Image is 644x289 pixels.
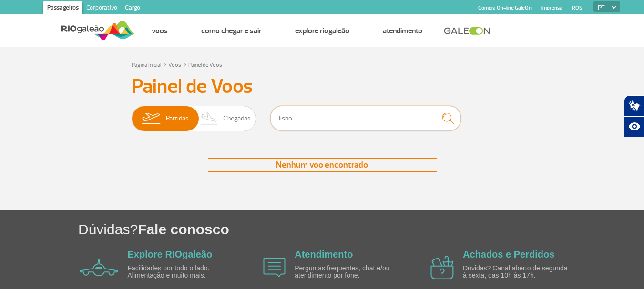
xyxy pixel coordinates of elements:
a: > [183,59,186,70]
a: Explore RIOgaleão [295,26,349,36]
a: Achados e Perdidos [463,249,554,259]
a: Corporativo [82,1,121,16]
h3: Painel de Voos [132,75,513,99]
span: Fale conosco [138,221,229,237]
a: Explore RIOgaleão [128,249,213,259]
img: airplane icon [263,258,286,277]
span: Partidas [166,106,189,131]
img: slider-embarque [136,106,166,131]
button: Abrir tradutor de língua de sinais. [624,95,644,116]
div: Nenhum voo encontrado [208,158,437,172]
a: Voos [168,61,181,69]
div: Plugin de acessibilidade da Hand Talk. [624,95,644,137]
input: Voo, cidade ou cia aérea [270,106,461,131]
a: RQS [572,5,583,11]
a: Passageiros [43,1,82,16]
a: Imprensa [541,5,562,11]
button: Abrir recursos assistivos. [624,116,644,137]
a: > [163,59,166,70]
p: Facilidades por todo o lado. Alimentação e muito mais. [128,265,237,279]
a: Como chegar e sair [201,26,262,36]
a: Atendimento [295,249,353,259]
img: airplane icon [430,256,454,279]
a: Compra On-line GaleOn [478,5,532,11]
a: Voos [152,26,168,36]
p: Perguntas frequentes, chat e/ou atendimento por fone. [295,265,404,279]
a: Página Inicial [132,61,161,69]
a: Cargo [121,1,144,16]
h1: Dúvidas? [78,219,644,239]
img: airplane icon [80,259,118,276]
p: Dúvidas? Canal aberto de segunda à sexta, das 10h às 17h. [463,265,572,279]
a: Atendimento [383,26,422,36]
span: Chegadas [223,106,251,131]
a: Painel de Voos [188,61,222,69]
img: slider-desembarque [195,106,224,131]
